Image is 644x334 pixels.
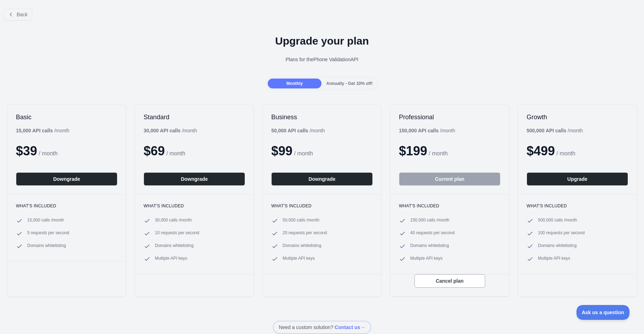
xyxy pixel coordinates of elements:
[144,113,245,121] h2: Standard
[576,305,630,320] iframe: Toggle Customer Support
[271,128,308,133] b: 50,000 API calls
[399,128,439,133] b: 150,000 API calls
[399,113,500,121] h2: Professional
[399,127,455,134] div: / month
[271,127,325,134] div: / month
[271,113,373,121] h2: Business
